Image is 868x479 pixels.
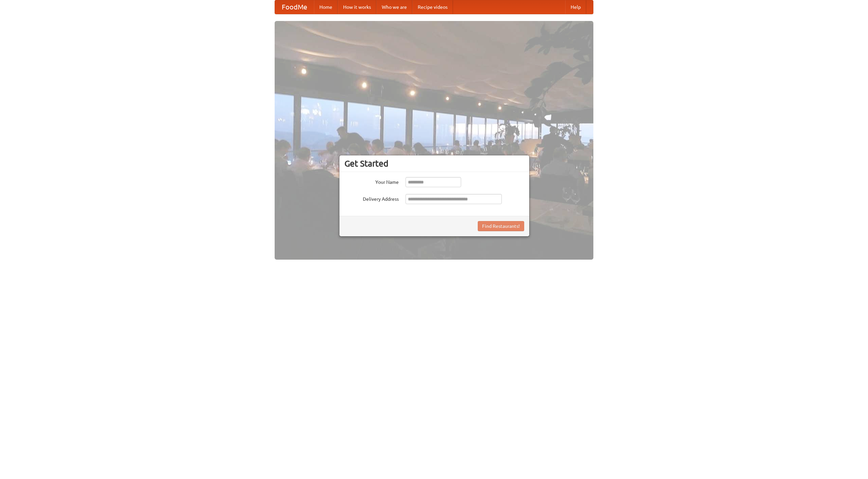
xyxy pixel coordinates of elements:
a: Home [314,0,338,14]
label: Your Name [344,177,399,186]
a: FoodMe [275,0,314,14]
a: Who we are [376,0,412,14]
h3: Get Started [344,158,524,169]
a: Recipe videos [412,0,453,14]
a: Help [565,0,586,14]
label: Delivery Address [344,194,399,202]
button: Find Restaurants! [478,221,524,231]
a: How it works [338,0,376,14]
